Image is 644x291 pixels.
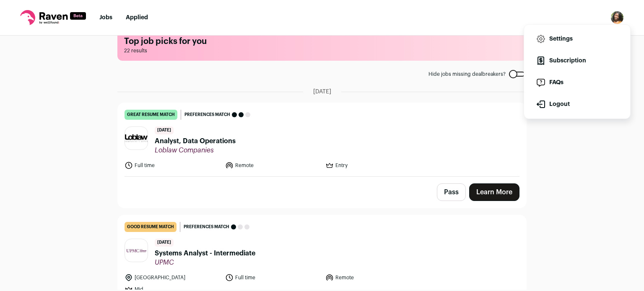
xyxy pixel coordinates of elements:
[125,161,220,170] li: Full time
[124,36,520,47] h1: Top job picks for you
[118,103,526,176] a: great resume match Preferences match [DATE] Analyst, Data Operations Loblaw Companies Full time R...
[428,71,506,77] span: Hide jobs missing dealbreakers?
[125,134,148,142] img: 6e46247fa37e4401391f790326cd596372b18b32ddfff9bbad65ca5b934f17cc.jpg
[610,11,624,24] button: Open dropdown
[531,94,623,114] button: Logout
[469,183,519,201] a: Learn More
[155,136,236,146] span: Analyst, Data Operations
[99,15,112,21] a: Jobs
[125,222,177,232] div: good resume match
[325,273,421,282] li: Remote
[225,161,321,170] li: Remote
[325,161,421,170] li: Entry
[225,273,321,282] li: Full time
[126,15,148,21] a: Applied
[124,47,520,54] span: 22 results
[184,111,230,119] span: Preferences match
[610,11,624,24] img: 17173030-medium_jpg
[313,88,331,96] span: [DATE]
[155,239,174,247] span: [DATE]
[125,110,177,120] div: great resume match
[184,223,229,231] span: Preferences match
[437,183,466,201] button: Pass
[531,29,623,49] a: Settings
[531,51,623,71] a: Subscription
[531,72,623,93] a: FAQs
[155,248,255,258] span: Systems Analyst - Intermediate
[125,247,148,254] img: 4fc0fedf662d2326fbe9472016ddc92d72ba535e5aaede084b2dbda05f7796b1.jpg
[155,126,174,134] span: [DATE]
[125,273,220,282] li: [GEOGRAPHIC_DATA]
[155,258,255,267] span: UPMC
[155,146,236,155] span: Loblaw Companies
